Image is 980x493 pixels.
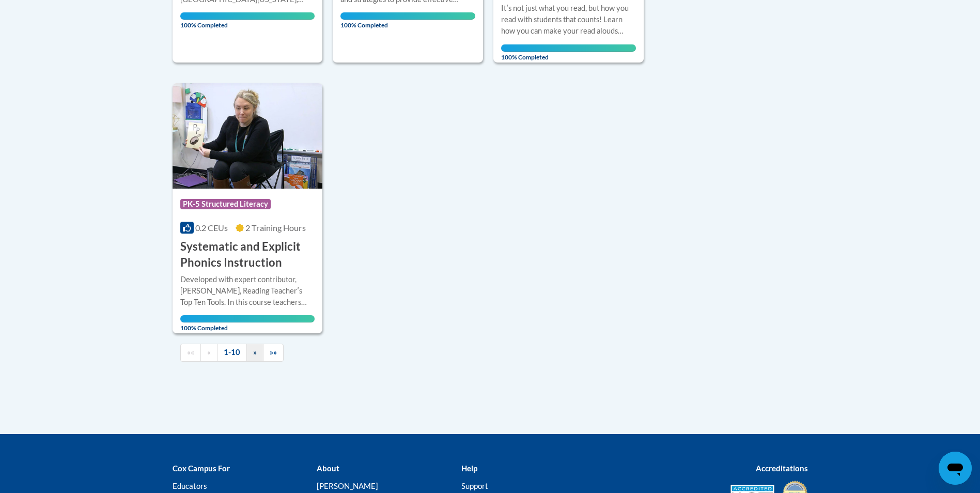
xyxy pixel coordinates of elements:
[501,44,636,61] span: 100% Completed
[180,315,315,322] div: Your progress
[180,239,315,271] h3: Systematic and Explicit Phonics Instruction
[180,315,315,332] span: 100% Completed
[263,344,284,362] a: End
[245,223,306,233] span: 2 Training Hours
[195,223,228,233] span: 0.2 CEUs
[253,348,257,357] span: »
[180,199,271,209] span: PK-5 Structured Literacy
[756,464,808,473] b: Accreditations
[173,83,323,333] a: Course LogoPK-5 Structured Literacy0.2 CEUs2 Training Hours Systematic and Explicit Phonics Instr...
[173,481,207,490] a: Educators
[317,464,339,473] b: About
[187,348,194,357] span: ««
[180,12,315,29] span: 100% Completed
[217,344,247,362] a: 1-10
[200,344,217,362] a: Previous
[939,452,972,485] iframe: Button to launch messaging window
[180,344,201,362] a: Begining
[207,348,211,357] span: «
[461,481,488,490] a: Support
[501,3,636,37] div: Itʹs not just what you read, but how you read with students that counts! Learn how you can make y...
[173,83,323,189] img: Course Logo
[340,12,475,29] span: 100% Completed
[461,464,477,473] b: Help
[246,344,263,362] a: Next
[340,12,475,20] div: Your progress
[173,464,230,473] b: Cox Campus For
[501,44,636,52] div: Your progress
[270,348,277,357] span: »»
[180,12,315,20] div: Your progress
[180,274,315,308] div: Developed with expert contributor, [PERSON_NAME], Reading Teacherʹs Top Ten Tools. In this course...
